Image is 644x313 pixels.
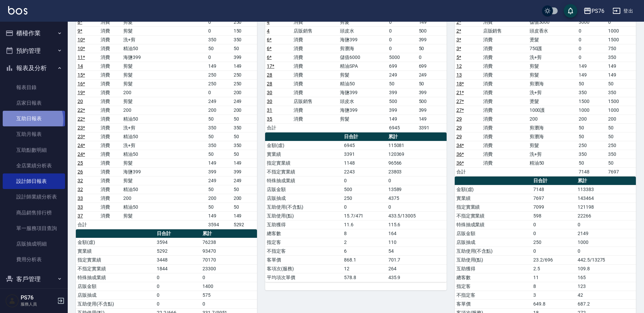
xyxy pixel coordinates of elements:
td: 115081 [387,141,447,150]
td: 4375 [387,194,447,203]
td: 剪髮 [122,176,206,185]
td: 50 [207,150,232,159]
td: 消費 [99,35,122,44]
td: 0 [207,53,232,62]
a: 30 [267,99,272,104]
td: 50 [207,132,232,141]
th: 日合計 [342,132,387,141]
td: 0 [577,53,606,62]
td: 500 [417,26,447,35]
td: 消費 [99,114,122,123]
button: PS76 [581,4,607,18]
td: 店販銷售 [481,26,528,35]
td: 200 [606,114,636,123]
td: 399 [417,35,447,44]
td: 699 [387,62,417,70]
td: 0 [577,35,606,44]
td: 3391 [417,123,447,132]
td: 249 [232,176,257,185]
td: 消費 [99,176,122,185]
th: 累計 [576,176,636,185]
td: 350 [577,88,606,97]
td: 消費 [481,97,528,106]
td: 精油50 [122,114,206,123]
th: 累計 [387,132,447,141]
td: 精油50 [122,44,206,53]
td: 海鹽399 [338,88,387,97]
a: 13 [456,72,462,78]
td: 149 [417,18,447,26]
td: 精油50 [122,203,206,211]
td: 50 [232,132,257,141]
td: 頭皮水 [338,26,387,35]
td: 7148 [577,167,606,176]
td: 消費 [99,203,122,211]
a: 報表目錄 [3,80,65,95]
td: 消費 [292,79,338,88]
td: 350 [232,123,257,132]
td: 店販抽成 [265,194,342,203]
a: 33 [78,204,83,210]
a: 14 [78,63,83,69]
td: 剪髮 [528,62,577,70]
td: 350 [207,35,232,44]
button: 預約管理 [3,42,65,60]
td: 399 [387,106,417,114]
a: 31 [267,107,272,113]
td: 燙髮 [528,35,577,44]
td: 精油50 [338,79,387,88]
td: 399 [232,167,257,176]
td: 0 [577,44,606,53]
td: 儲值6000 [338,53,387,62]
td: 200 [232,88,257,97]
td: 海鹽399 [338,35,387,44]
td: 0 [207,26,232,35]
td: 合計 [455,167,481,176]
td: 剪髮 [122,79,206,88]
h5: PS76 [21,294,55,301]
td: 消費 [481,123,528,132]
button: save [564,4,577,18]
td: 精油50 [122,132,206,141]
td: 249 [207,176,232,185]
a: 店家日報表 [3,95,65,111]
td: 249 [207,97,232,106]
td: 海鹽399 [122,167,206,176]
td: 海鹽399 [338,106,387,114]
td: 消費 [481,35,528,44]
td: 剪髮 [122,18,206,26]
a: 設計師日報表 [3,173,65,189]
td: 剪瀏海 [528,123,577,132]
td: 消費 [481,114,528,123]
a: 互助點數明細 [3,142,65,158]
button: 報表及分析 [3,59,65,77]
td: 頭皮香水 [528,26,577,35]
td: 剪髮 [528,141,577,150]
a: 28 [267,81,272,86]
td: 消費 [481,106,528,114]
a: 商品銷售排行榜 [3,205,65,221]
button: 商品管理 [3,288,65,305]
td: 消費 [481,79,528,88]
td: 消費 [99,97,122,106]
td: 精油SPA [338,62,387,70]
td: 消費 [481,88,528,97]
td: 399 [417,106,447,114]
td: 250 [232,18,257,26]
td: 250 [232,79,257,88]
a: 33 [78,195,83,201]
td: 消費 [481,18,528,26]
td: 1148 [342,159,387,167]
td: 金額(虛) [455,185,532,194]
td: 剪髮 [122,70,206,79]
td: 200 [207,194,232,203]
td: 500 [342,185,387,194]
td: 儲值3000 [528,18,577,26]
td: 洗+剪 [528,53,577,62]
a: 12 [456,63,462,69]
td: 7697 [532,194,576,203]
td: 1500 [606,35,636,44]
td: 250 [342,194,387,203]
td: 350 [207,141,232,150]
td: 消費 [292,35,338,44]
